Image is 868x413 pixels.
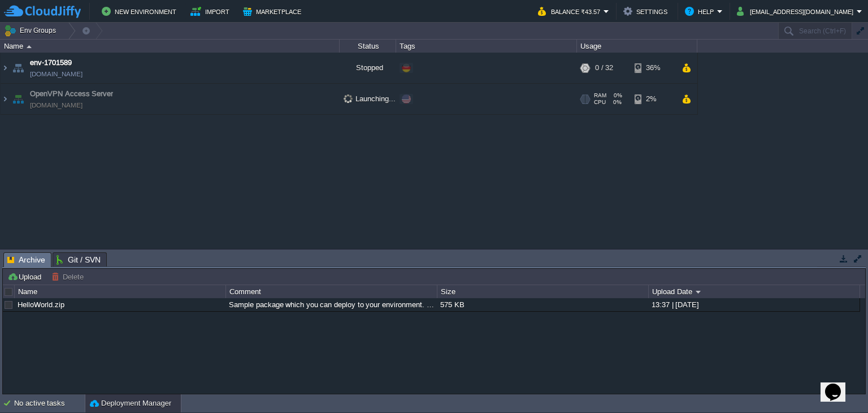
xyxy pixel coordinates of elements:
[437,298,648,311] div: 575 KB
[649,298,859,311] div: 13:37 | [DATE]
[594,99,606,106] span: CPU
[7,272,45,282] button: Upload
[1,53,10,83] img: AMDAwAAAACH5BAEAAAAALAAAAAABAAEAAAICRAEAOw==
[611,92,622,99] span: 0%
[7,253,45,267] span: Archive
[190,5,233,18] button: Import
[226,298,436,311] div: Sample package which you can deploy to your environment. Feel free to delete and upload a package...
[635,84,671,114] div: 2%
[578,40,697,53] div: Usage
[30,100,83,111] a: [DOMAIN_NAME]
[538,5,604,18] button: Balance ₹43.57
[30,88,113,100] a: OpenVPN Access Server
[30,57,72,68] a: env-1701589
[397,40,576,53] div: Tags
[340,40,396,53] div: Status
[10,53,26,83] img: AMDAwAAAACH5BAEAAAAALAAAAAABAAEAAAICRAEAOw==
[594,92,606,99] span: RAM
[4,5,81,19] img: CloudJiffy
[15,285,225,298] div: Name
[227,285,437,298] div: Comment
[340,53,396,83] div: Stopped
[438,285,648,298] div: Size
[102,5,180,18] button: New Environment
[243,5,305,18] button: Marketplace
[737,5,857,18] button: [EMAIL_ADDRESS][DOMAIN_NAME]
[1,84,10,114] img: AMDAwAAAACH5BAEAAAAALAAAAAABAAEAAAICRAEAOw==
[610,99,622,106] span: 0%
[18,300,64,309] a: HelloWorld.zip
[1,40,339,53] div: Name
[623,5,671,18] button: Settings
[57,253,101,266] span: Git / SVN
[649,285,860,298] div: Upload Date
[685,5,717,18] button: Help
[14,394,85,412] div: No active tasks
[635,53,671,83] div: 36%
[821,368,857,402] iframe: chat widget
[51,272,87,282] button: Delete
[90,398,171,409] button: Deployment Manager
[30,68,83,80] span: [DOMAIN_NAME]
[27,45,32,48] img: AMDAwAAAACH5BAEAAAAALAAAAAABAAEAAAICRAEAOw==
[4,23,60,38] button: Env Groups
[10,84,26,114] img: AMDAwAAAACH5BAEAAAAALAAAAAABAAEAAAICRAEAOw==
[595,53,613,83] div: 0 / 32
[344,94,396,103] span: Launching...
